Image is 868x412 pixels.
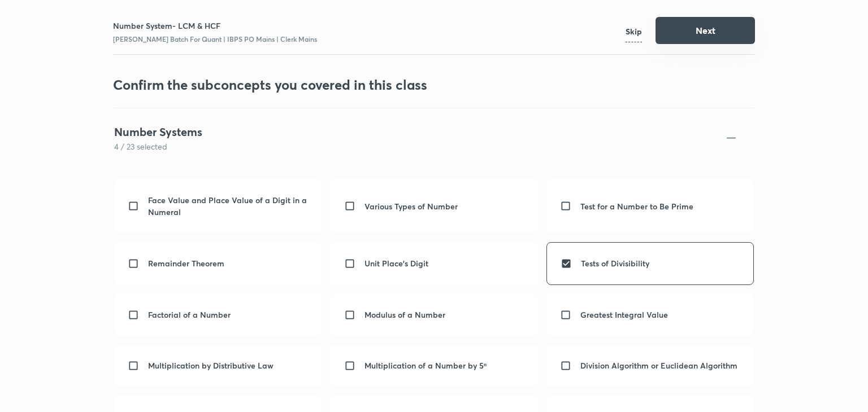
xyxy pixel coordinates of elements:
[114,108,754,166] div: Number Systems4 / 23 selected
[114,141,715,152] p: 4 / 23 selected
[113,54,755,107] h3: Confirm the subconcepts you covered in this class
[656,17,755,44] button: Next
[364,200,458,212] p: Various Types of Number
[581,257,649,269] p: Tests of Divisibility
[114,124,715,141] h4: Number Systems
[148,360,274,371] p: Multiplication by Distributive Law
[364,360,487,371] p: Multiplication of a Number by 5ⁿ
[580,200,693,212] p: Test for a Number to Be Prime
[148,194,308,218] p: Face Value and Place Value of a Digit in a Numeral
[364,309,445,321] p: Modulus of a Number
[148,309,231,321] p: Factorial of a Number
[44,9,75,18] span: Support
[626,21,642,42] p: Skip
[113,20,317,32] h6: Number System- LCM & HCF
[580,360,737,371] p: Division Algorithm or Euclidean Algorithm
[580,309,668,321] p: Greatest Integral Value
[113,34,317,44] h6: [PERSON_NAME] Batch For Quant | IBPS PO Mains | Clerk Mains
[364,257,428,269] p: Unit Place's Digit
[148,257,224,269] p: Remainder Theorem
